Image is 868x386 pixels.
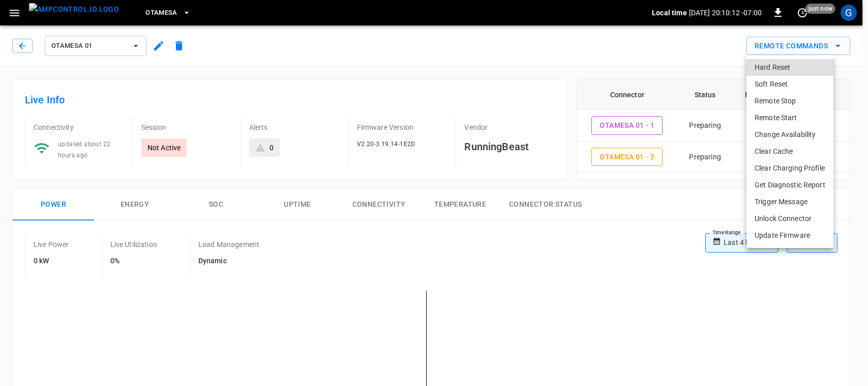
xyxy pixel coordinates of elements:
[746,126,833,143] li: Change Availability
[746,177,833,194] li: Get Diagnostic Report
[746,194,833,210] li: Trigger Message
[746,160,833,177] li: Clear Charging Profile
[746,93,833,109] li: Remote Stop
[746,76,833,93] li: Soft Reset
[746,143,833,160] li: Clear Cache
[746,227,833,244] li: Update Firmware
[746,109,833,126] li: Remote Start
[746,59,833,76] li: Hard Reset
[746,210,833,227] li: Unlock Connector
